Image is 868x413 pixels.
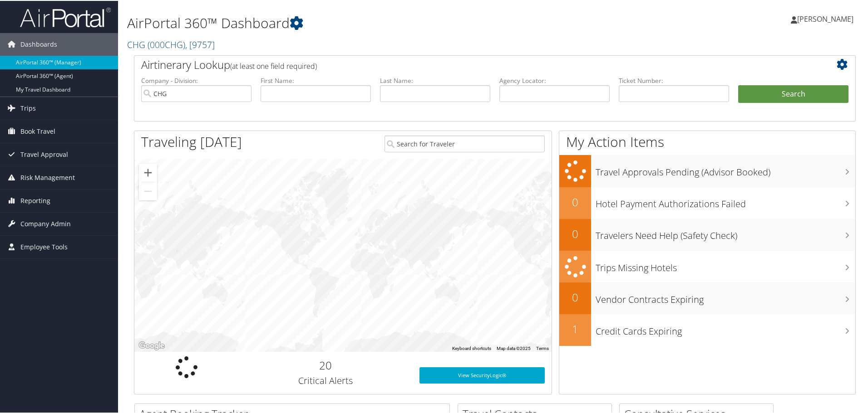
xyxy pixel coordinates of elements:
[596,160,855,178] h3: Travel Approvals Pending (Advisor Booked)
[559,194,591,209] h2: 0
[559,250,855,282] a: Trips Missing Hotels
[246,357,406,372] h2: 20
[137,339,167,351] a: Open this area in Google Maps (opens a new window)
[559,225,591,241] h2: 0
[791,5,863,32] a: [PERSON_NAME]
[596,320,855,337] h3: Credit Cards Expiring
[139,163,157,181] button: Zoom in
[20,189,50,211] span: Reporting
[141,131,242,151] h1: Traveling [DATE]
[497,345,531,350] span: Map data ©2025
[20,142,68,165] span: Travel Approval
[559,321,591,336] h2: 1
[559,131,855,151] h1: My Action Items
[127,38,215,50] a: CHG
[20,119,55,142] span: Book Travel
[20,165,75,188] span: Risk Management
[246,374,406,386] h3: Critical Alerts
[596,288,855,305] h3: Vendor Contracts Expiring
[419,366,545,383] a: View SecurityLogic®
[20,32,57,55] span: Dashboards
[596,224,855,241] h3: Travelers Need Help (Safety Check)
[139,181,157,199] button: Zoom out
[380,75,490,84] label: Last Name:
[452,345,491,351] button: Keyboard shortcuts
[596,192,855,209] h3: Hotel Payment Authorizations Failed
[619,75,729,84] label: Ticket Number:
[596,256,855,273] h3: Trips Missing Hotels
[559,218,855,250] a: 0Travelers Need Help (Safety Check)
[536,345,549,350] a: Terms (opens in new tab)
[20,212,71,234] span: Company Admin
[20,6,111,27] img: airportal-logo.png
[499,75,610,84] label: Agency Locator:
[148,38,185,50] span: ( 000CHG )
[559,289,591,304] h2: 0
[230,60,317,70] span: (at least one field required)
[385,135,545,151] input: Search for Traveler
[141,75,252,84] label: Company - Division:
[797,13,853,23] span: [PERSON_NAME]
[559,154,855,186] a: Travel Approvals Pending (Advisor Booked)
[261,75,371,84] label: First Name:
[137,339,167,351] img: Google
[127,13,617,32] h1: AirPortal 360™ Dashboard
[559,282,855,313] a: 0Vendor Contracts Expiring
[20,235,68,258] span: Employee Tools
[559,186,855,218] a: 0Hotel Payment Authorizations Failed
[559,313,855,345] a: 1Credit Cards Expiring
[738,84,848,102] button: Search
[20,96,36,119] span: Trips
[185,38,215,50] span: , [ 9757 ]
[141,56,789,72] h2: Airtinerary Lookup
